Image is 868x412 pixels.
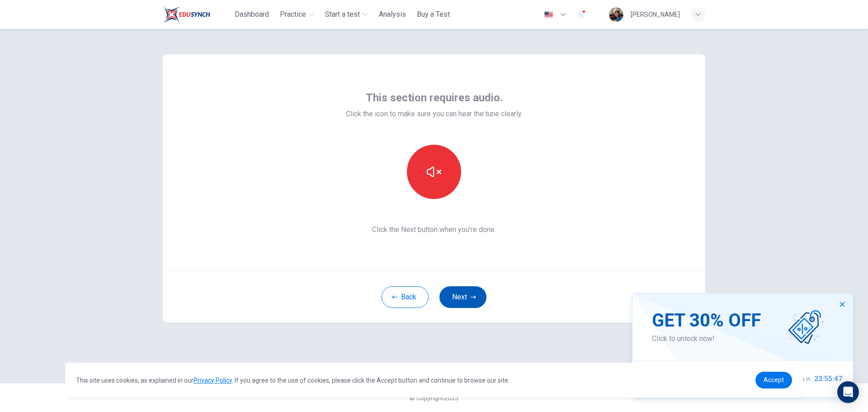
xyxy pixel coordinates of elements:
[235,9,269,20] span: Dashboard
[439,286,486,308] button: Next
[163,5,210,24] img: ELTC logo
[379,9,406,20] span: Analysis
[366,90,503,105] span: This section requires audio.
[76,377,509,384] span: This site uses cookies, as explained in our . If you agree to the use of cookies, please click th...
[764,376,784,384] span: Accept
[231,6,273,23] button: Dashboard
[631,9,680,20] div: [PERSON_NAME]
[346,109,523,119] span: Click the icon to make sure you can hear the tune clearly.
[652,333,761,344] span: Click to unlock now!
[325,9,360,20] span: Start a test
[543,11,554,18] img: en
[65,363,803,398] div: cookieconsent
[321,6,372,23] button: Start a test
[280,9,306,20] span: Practice
[346,224,523,235] span: Click the Next button when you’re done.
[410,394,458,402] span: © Copyright 2025
[276,6,318,23] button: Practice
[609,7,623,22] img: Profile picture
[413,6,453,23] button: Buy a Test
[417,9,450,20] span: Buy a Test
[375,6,410,23] button: Analysis
[837,381,859,403] div: Open Intercom Messenger
[163,5,231,24] a: ELTC logo
[652,310,761,331] span: GET 30% OFF
[382,286,429,308] button: Back
[193,377,232,384] a: Privacy Policy
[814,374,842,384] span: 23:55:47
[755,372,792,388] a: dismiss cookie message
